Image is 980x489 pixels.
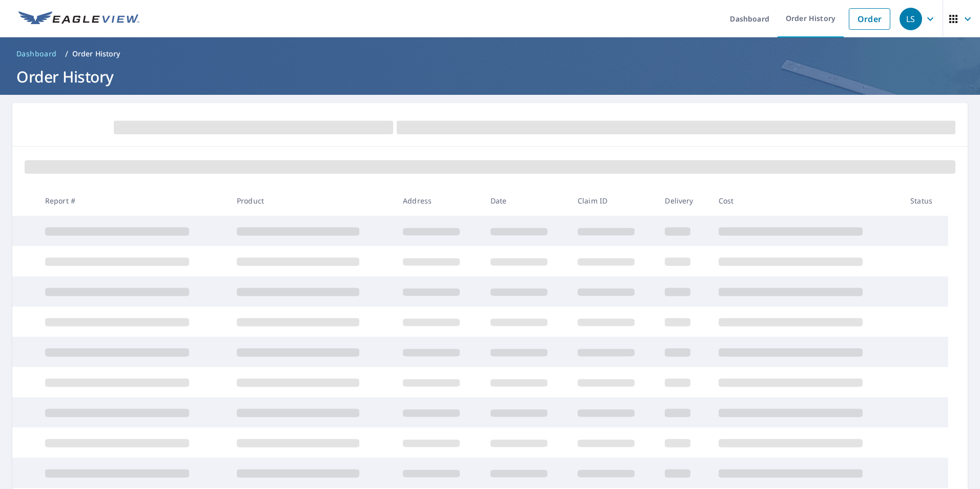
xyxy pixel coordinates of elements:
[12,46,61,62] a: Dashboard
[902,186,948,216] th: Status
[12,46,968,62] nav: breadcrumb
[849,8,890,30] a: Order
[900,8,922,30] div: LS
[18,11,139,27] img: EV Logo
[657,186,710,216] th: Delivery
[229,186,395,216] th: Product
[65,48,68,60] li: /
[482,186,569,216] th: Date
[569,186,657,216] th: Claim ID
[710,186,902,216] th: Cost
[16,49,57,59] span: Dashboard
[37,186,229,216] th: Report #
[72,49,120,59] p: Order History
[12,66,968,87] h1: Order History
[395,186,482,216] th: Address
